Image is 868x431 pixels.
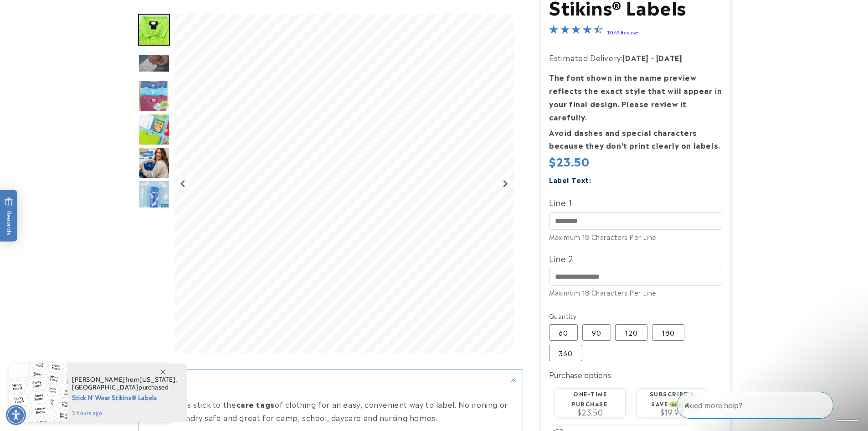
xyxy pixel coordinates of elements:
[72,409,177,417] span: 3 hours ago
[139,375,175,384] span: [US_STATE]
[549,26,603,37] span: 4.7-star overall rating
[72,376,177,391] span: from , purchased
[549,288,722,297] div: Maximum 18 Characters Per Line
[549,51,722,64] p: Estimated Delivery:
[652,324,684,341] label: 180
[549,324,578,341] label: 60
[138,80,170,112] img: Stick N' Wear® Labels - Label Land
[671,401,692,409] span: SAVE 15%
[498,177,511,190] button: Next slide
[549,72,722,122] strong: The font shown in the name preview reflects the exact style that will appear in your final design...
[549,153,590,169] span: $23.50
[139,370,523,390] summary: Description
[138,147,170,179] img: Stick N' Wear® Labels - Label Land
[6,405,26,425] div: Accessibility Menu
[138,180,170,212] img: Stick N' Wear® Labels - Label Land
[549,127,720,151] strong: Avoid dashes and special characters because they don’t print clearly on labels.
[138,80,170,112] div: Go to slide 4
[656,52,683,63] strong: [DATE]
[549,174,591,185] label: Label Text:
[177,177,190,190] button: Previous slide
[607,29,639,35] a: 1067 Reviews - open in a new tab
[138,147,170,179] div: Go to slide 6
[549,345,582,361] label: 360
[549,312,577,321] legend: Quantity
[549,251,722,265] label: Line 2
[7,358,115,385] iframe: Sign Up via Text for Offers
[5,197,13,235] span: Rewards
[143,398,518,424] p: These labels stick to the of clothing for an easy, convenient way to label. No ironing or sewing!...
[651,52,654,63] strong: -
[622,52,649,63] strong: [DATE]
[138,180,170,212] div: Go to slide 7
[615,324,647,341] label: 120
[571,389,607,407] label: One-time purchase
[549,369,611,380] label: Purchase options
[582,324,611,341] label: 90
[549,195,722,209] label: Line 1
[577,406,603,417] span: $23.50
[236,399,275,410] strong: care tags
[138,114,170,145] div: Go to slide 5
[138,114,170,145] img: Stick N' Wear® Labels - Label Land
[660,406,684,417] span: $19.98
[72,383,139,391] span: [GEOGRAPHIC_DATA]
[549,232,722,242] div: Maximum 18 Characters Per Line
[72,391,177,403] span: Stick N' Wear Stikins® Labels
[138,14,170,46] img: Stick N' Wear® Labels - Label Land
[138,53,170,72] img: null
[650,389,695,407] label: Subscribe & save
[677,388,859,422] iframe: Gorgias Floating Chat
[138,14,170,46] div: Go to slide 2
[138,47,170,79] div: Go to slide 3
